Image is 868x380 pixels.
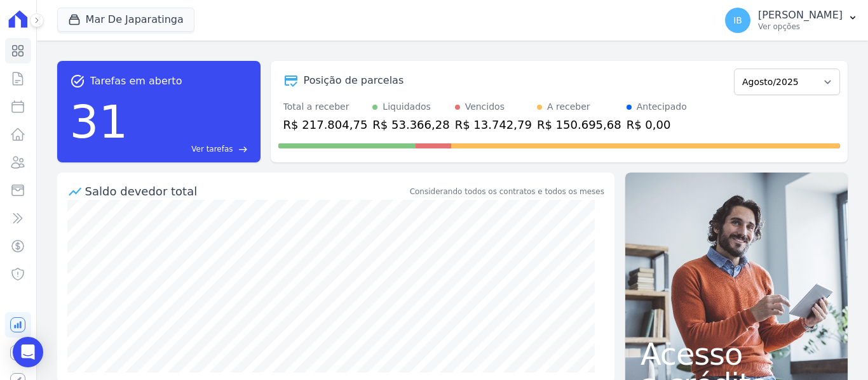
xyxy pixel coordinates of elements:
[70,89,128,155] div: 31
[465,100,505,114] div: Vencidos
[191,143,233,155] span: Ver tarefas
[733,16,742,25] span: IB
[283,100,368,114] div: Total a receber
[547,100,590,114] div: A receber
[57,8,194,32] button: Mar De Japaratinga
[758,9,843,22] p: [PERSON_NAME]
[758,22,843,32] p: Ver opções
[627,116,687,133] div: R$ 0,00
[383,100,431,114] div: Liquidados
[304,73,404,88] div: Posição de parcelas
[238,145,248,154] span: east
[13,337,43,367] div: Open Intercom Messenger
[637,100,687,114] div: Antecipado
[133,143,247,155] a: Ver tarefas east
[410,186,604,197] div: Considerando todos os contratos e todos os meses
[455,116,532,133] div: R$ 13.742,79
[372,116,449,133] div: R$ 53.366,28
[715,3,868,38] button: IB [PERSON_NAME] Ver opções
[85,183,407,200] div: Saldo devedor total
[537,116,621,133] div: R$ 150.695,68
[283,116,368,133] div: R$ 217.804,75
[641,339,832,369] span: Acesso
[90,74,182,89] span: Tarefas em aberto
[70,74,85,89] span: task_alt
